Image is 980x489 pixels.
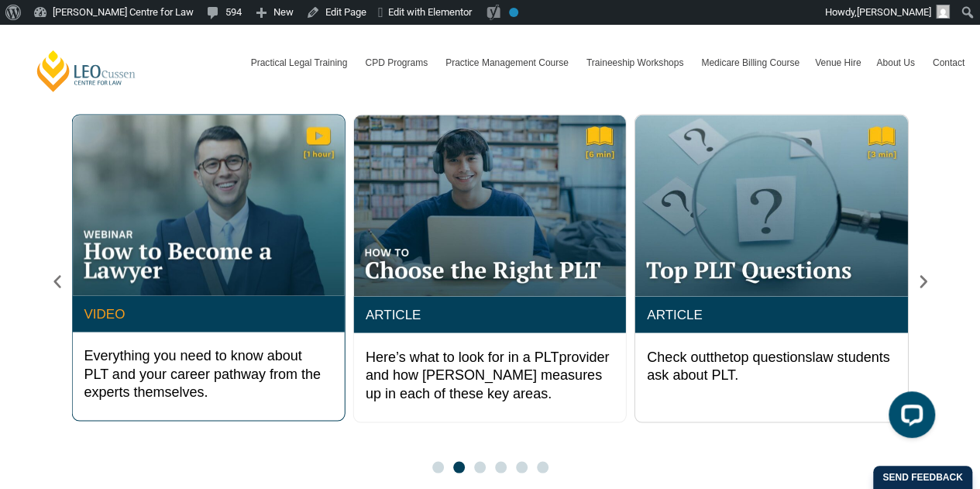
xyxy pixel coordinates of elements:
[647,349,710,364] span: Check out
[84,346,332,401] p: Everything you need to know about PLT and your career pathway from the experts themselves.
[868,40,924,85] a: About Us
[49,273,66,290] div: Previous slide
[84,306,125,321] a: VIDEO
[915,273,932,290] div: Next slide
[710,349,729,364] span: the
[35,49,138,93] a: [PERSON_NAME] Centre for Law
[579,40,693,85] a: Traineeship Workshops
[857,6,931,18] span: [PERSON_NAME]
[366,349,559,364] span: Here’s what to look for in a PLT
[516,461,528,473] span: Go to slide 5
[72,114,909,474] div: Carousel
[693,40,807,85] a: Medicare Billing Course
[357,40,438,85] a: CPD Programs
[647,307,703,322] a: ARTICLE
[509,8,518,17] div: No index
[634,114,908,423] div: 4 / 6
[647,349,889,382] span: .
[807,40,868,85] a: Venue Hire
[495,461,507,473] span: Go to slide 4
[752,349,805,364] span: question
[729,349,748,364] span: top
[353,114,627,423] div: 3 / 6
[243,40,358,85] a: Practical Legal Training
[388,6,472,18] span: Edit with Elementor
[474,461,486,473] span: Go to slide 3
[647,349,889,382] span: law students ask about PLT
[559,349,609,364] span: provider
[432,461,444,473] span: Go to slide 1
[876,385,941,450] iframe: LiveChat chat widget
[805,349,812,364] span: s
[453,461,465,473] span: Go to slide 2
[925,40,972,85] a: Contact
[366,307,421,322] a: ARTICLE
[71,114,345,423] div: 2 / 6
[537,461,548,473] span: Go to slide 6
[366,367,602,400] span: and how [PERSON_NAME] measures up in each of these key areas.
[438,40,579,85] a: Practice Management Course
